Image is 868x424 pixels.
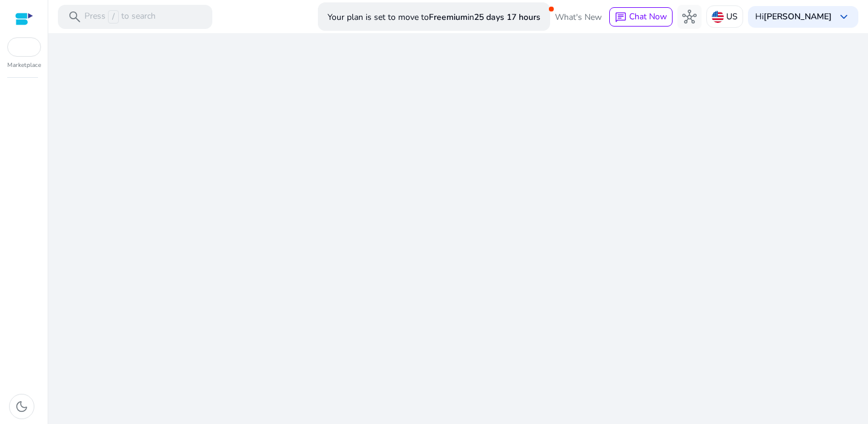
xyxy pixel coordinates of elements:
[615,11,627,24] span: chat
[609,7,673,27] button: chatChat Now
[429,11,467,23] b: Freemium
[837,10,851,24] span: keyboard_arrow_down
[474,11,540,23] b: 25 days 17 hours
[14,399,29,414] span: dark_mode
[755,13,832,21] p: Hi
[84,10,156,24] p: Press to search
[764,11,832,22] b: [PERSON_NAME]
[555,7,602,28] span: What's New
[677,5,702,29] button: hub
[328,7,540,28] p: Your plan is set to move to in
[108,10,119,24] span: /
[682,10,697,24] span: hub
[726,6,738,27] p: US
[629,11,667,22] span: Chat Now
[68,10,82,24] span: search
[7,61,41,70] p: Marketplace
[712,11,724,23] img: us.svg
